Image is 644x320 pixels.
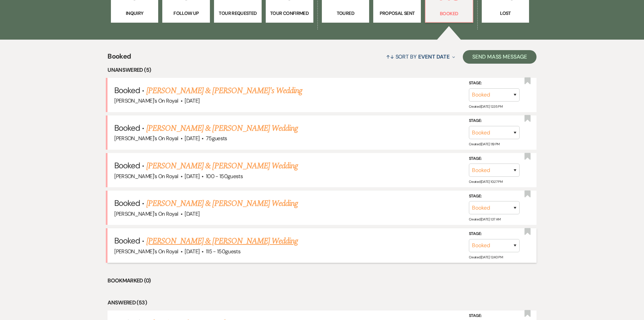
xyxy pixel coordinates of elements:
a: [PERSON_NAME] & [PERSON_NAME] Wedding [146,122,298,134]
p: Follow Up [167,9,206,17]
p: Inquiry [115,9,154,17]
label: Stage: [469,117,520,125]
span: [DATE] [185,97,199,104]
button: Send Mass Message [463,50,536,64]
p: Booked [430,10,469,17]
a: [PERSON_NAME] & [PERSON_NAME] Wedding [146,160,298,172]
label: Stage: [469,230,520,238]
span: [PERSON_NAME]'s On Royal [114,97,178,104]
span: Event Date [418,53,450,60]
span: Booked [114,198,140,208]
span: [PERSON_NAME]'s On Royal [114,135,178,142]
p: Toured [326,9,365,17]
a: [PERSON_NAME] & [PERSON_NAME] Wedding [146,197,298,210]
p: Tour Confirmed [270,9,309,17]
label: Stage: [469,155,520,163]
span: Booked [114,235,140,246]
li: Answered (53) [108,298,536,307]
span: Created: [DATE] 10:27 PM [469,179,502,184]
li: Bookmarked (0) [108,276,536,285]
p: Tour Requested [218,9,257,17]
span: [PERSON_NAME]'s On Royal [114,173,178,180]
span: Created: [DATE] 1:19 PM [469,142,500,146]
span: [DATE] [185,210,199,217]
span: 115 - 150 guests [206,248,240,255]
a: [PERSON_NAME] & [PERSON_NAME]'s Wedding [146,85,303,97]
span: Created: [DATE] 12:35 PM [469,104,502,109]
a: [PERSON_NAME] & [PERSON_NAME] Wedding [146,235,298,247]
span: 75 guests [206,135,227,142]
p: Lost [486,9,525,17]
span: Booked [114,160,140,171]
span: ↑↓ [386,53,394,60]
p: Proposal Sent [378,9,416,17]
span: Created: [DATE] 12:40 PM [469,255,503,259]
span: 100 - 150 guests [206,173,243,180]
li: Unanswered (5) [108,66,536,74]
span: Booked [114,123,140,133]
label: Stage: [469,193,520,200]
label: Stage: [469,80,520,87]
span: Booked [114,85,140,95]
label: Stage: [469,312,520,320]
span: [PERSON_NAME]'s On Royal [114,248,178,255]
span: [PERSON_NAME]'s On Royal [114,210,178,217]
span: Booked [108,51,131,66]
span: [DATE] [185,248,199,255]
span: Created: [DATE] 1:37 AM [469,217,501,221]
span: [DATE] [185,173,199,180]
button: Sort By Event Date [383,48,458,66]
span: [DATE] [185,135,199,142]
